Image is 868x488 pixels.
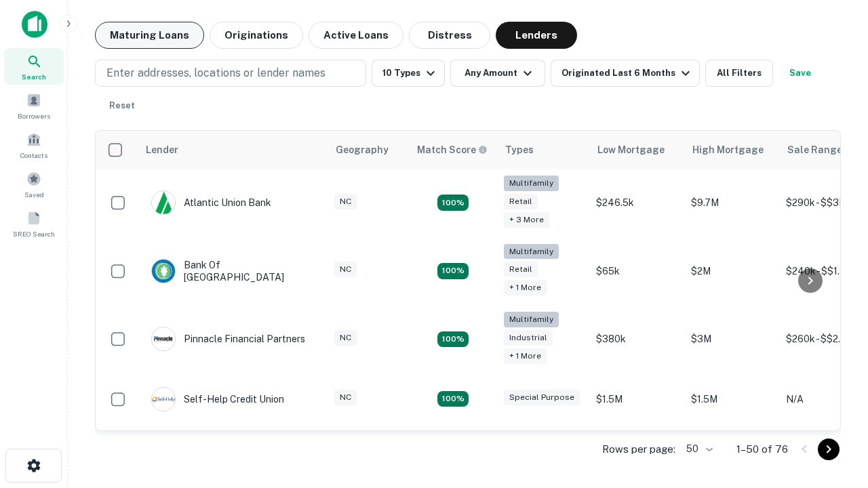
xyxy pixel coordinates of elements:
p: Enter addresses, locations or lender names [106,65,325,81]
a: SREO Search [4,205,64,242]
div: NC [334,194,357,209]
span: SREO Search [13,228,55,239]
button: All Filters [705,60,773,87]
button: Maturing Loans [95,22,204,49]
a: Saved [4,166,64,203]
div: Geography [336,142,389,158]
td: $380k [589,305,684,373]
img: picture [152,191,175,214]
div: + 3 more [504,212,549,228]
p: 1–50 of 76 [736,441,788,457]
button: Active Loans [309,22,403,49]
button: Distress [409,22,490,49]
div: Originated Last 6 Months [561,65,694,81]
span: Saved [24,189,44,200]
img: capitalize-icon.png [22,11,47,38]
div: Multifamily [504,312,559,327]
td: $246.5k [589,169,684,237]
div: NC [334,262,357,277]
td: $9.7M [684,169,779,237]
button: Lenders [496,22,577,49]
th: Capitalize uses an advanced AI algorithm to match your search with the best lender. The match sco... [409,131,497,169]
th: Lender [138,131,328,169]
th: Geography [328,131,409,169]
td: $1.5M [589,373,684,425]
div: NC [334,390,357,405]
img: picture [152,388,175,411]
img: picture [152,327,175,350]
div: Matching Properties: 11, hasApolloMatch: undefined [437,391,469,407]
img: picture [152,260,175,283]
span: Borrowers [18,110,50,121]
td: $65k [589,237,684,306]
div: Multifamily [504,244,559,260]
th: High Mortgage [684,131,779,169]
a: Borrowers [4,87,64,124]
button: Any Amount [450,60,545,87]
div: Matching Properties: 17, hasApolloMatch: undefined [437,263,469,279]
div: High Mortgage [692,142,764,158]
div: Matching Properties: 14, hasApolloMatch: undefined [437,331,469,348]
div: Retail [504,194,538,209]
h6: Match Score [417,142,485,157]
div: Capitalize uses an advanced AI algorithm to match your search with the best lender. The match sco... [417,142,488,157]
div: + 1 more [504,348,547,364]
iframe: Chat Widget [800,380,868,445]
a: Search [4,48,64,85]
div: Industrial [504,330,553,346]
th: Low Mortgage [589,131,684,169]
span: Contacts [20,150,47,161]
div: Bank Of [GEOGRAPHIC_DATA] [151,259,314,283]
a: Contacts [4,127,64,163]
div: Multifamily [504,176,559,191]
div: NC [334,330,357,346]
th: Types [497,131,589,169]
button: Originations [210,22,303,49]
div: Types [505,142,534,158]
div: Atlantic Union Bank [151,190,271,215]
button: 10 Types [372,60,445,87]
button: Originated Last 6 Months [551,60,700,87]
div: Pinnacle Financial Partners [151,327,305,351]
div: Lender [146,142,178,158]
button: Save your search to get updates of matches that match your search criteria. [778,60,822,87]
div: 50 [681,439,715,459]
span: Search [22,71,46,82]
p: Rows per page: [602,441,675,457]
div: Low Mortgage [597,142,665,158]
div: Special Purpose [504,390,580,405]
div: Self-help Credit Union [151,387,284,411]
td: $2M [684,237,779,306]
div: + 1 more [504,280,547,296]
button: Go to next page [818,439,840,460]
td: $3M [684,305,779,373]
div: Matching Properties: 10, hasApolloMatch: undefined [437,195,469,211]
button: Reset [100,92,144,119]
td: $1.5M [684,373,779,425]
button: Enter addresses, locations or lender names [95,60,366,87]
div: Sale Range [787,142,842,158]
div: Retail [504,262,538,277]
